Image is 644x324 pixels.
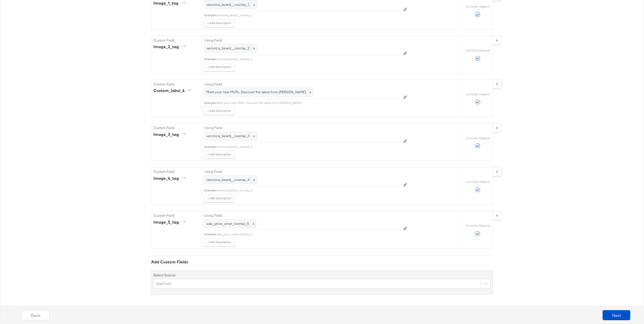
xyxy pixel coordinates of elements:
[493,80,501,89] button: x
[496,169,498,174] strong: x
[153,175,187,181] div: image_4_tag
[250,176,256,184] span: x
[153,88,193,94] div: custom_label_4
[307,88,313,96] span: x
[153,213,200,218] label: Custom Field:
[204,169,400,174] label: Using Field:
[204,57,216,61] div: Example:
[204,238,234,246] button: + Add Description
[204,38,400,43] label: Using Field:
[153,219,187,225] div: image_5_tag
[153,82,200,87] label: Custom Field:
[204,101,216,105] div: Example:
[204,82,400,87] label: Using Field:
[216,145,400,149] div: veronica_beard__overlay_3
[206,177,255,182] span: veronica_beard__overlay_4
[493,211,501,220] button: x
[206,90,311,95] span: Meet your new MVPs. Discover the latest from [PERSON_NAME]
[466,5,490,9] label: Correctly Mapped
[250,220,256,228] span: x
[204,151,234,159] button: + Add Description
[204,188,216,192] div: Example:
[204,19,234,27] button: + Add Description
[466,180,490,184] label: Correctly Mapped
[206,134,255,138] span: veronica_beard__overlay_3
[250,44,256,52] span: x
[466,224,490,228] label: Correctly Mapped
[206,221,254,226] span: sale_price_smar_overlay_5
[216,188,400,192] div: veronica_beard__overlay_4
[250,1,256,9] span: x
[496,81,498,86] strong: x
[216,13,400,17] div: veronica_beard__overlay_1
[250,132,256,140] span: x
[204,107,234,115] button: + Add Description
[493,36,501,45] button: x
[204,13,216,17] div: Example:
[156,281,171,286] div: Add Field
[216,57,400,61] div: veronica_beard__overlay_2
[206,46,255,51] span: veronica_beard__overlay_2
[153,38,200,43] label: Custom Field:
[466,92,490,96] label: Correctly Mapped
[466,136,490,140] label: Correctly Mapped
[153,169,200,174] label: Custom Field:
[466,48,490,52] label: Correctly Mapped
[153,132,187,137] div: image_3_tag
[216,101,400,105] div: Meet your new MVPs. Discover the latest from [PERSON_NAME]
[496,213,498,218] strong: x
[153,0,187,6] div: image_1_tag
[204,145,216,149] div: Example:
[153,273,176,278] label: Select Source:
[204,63,234,71] button: + Add Description
[204,125,400,130] label: Using Field:
[206,2,255,7] span: veronica_beard__overlay_1
[602,310,630,320] button: Next
[496,125,498,130] strong: x
[22,310,50,320] button: Back
[204,213,400,218] label: Using Field:
[216,232,400,236] div: sale_price_smar_overlay_5
[151,259,493,265] div: Add Custom Fields
[496,38,498,42] strong: x
[153,44,187,50] div: image_2_tag
[204,194,234,203] button: + Add Description
[493,123,501,132] button: x
[204,232,216,236] div: Example:
[493,167,501,176] button: x
[153,125,200,130] label: Custom Field:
